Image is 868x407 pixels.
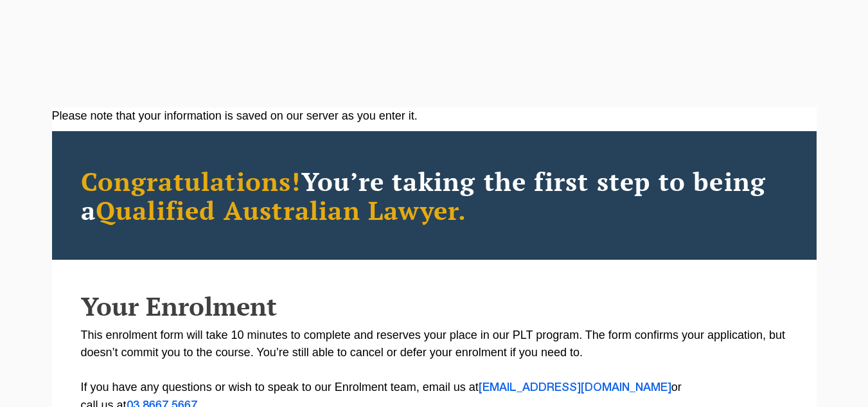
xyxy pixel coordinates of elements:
[81,167,788,224] h2: You’re taking the first step to being a
[52,107,817,125] div: Please note that your information is saved on our server as you enter it.
[81,164,301,198] span: Congratulations!
[479,383,671,393] a: [EMAIL_ADDRESS][DOMAIN_NAME]
[81,292,788,320] h2: Your Enrolment
[96,193,467,227] span: Qualified Australian Lawyer.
